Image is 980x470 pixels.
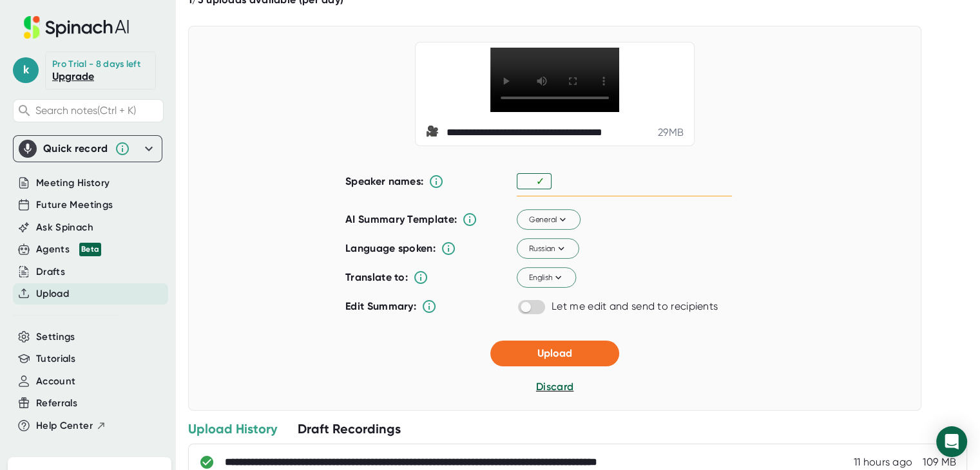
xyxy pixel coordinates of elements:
b: Edit Summary: [345,300,416,312]
b: Translate to: [345,271,408,283]
button: Referrals [36,396,77,411]
button: Drafts [36,265,65,279]
div: 29 MB [658,126,684,139]
button: Help Center [36,418,106,433]
button: Settings [36,330,75,344]
b: AI Summary Template: [345,213,457,226]
button: Account [36,374,75,389]
span: k [13,57,39,83]
span: General [529,214,569,225]
div: Beta [79,243,101,256]
button: English [517,268,576,288]
div: Upload History [188,420,277,437]
button: Future Meetings [36,198,113,212]
span: Search notes (Ctrl + K) [35,104,136,117]
div: Quick record [43,142,108,155]
button: Discard [536,379,573,395]
span: Help Center [36,418,93,433]
span: video [426,125,441,140]
div: 109 MB [923,456,956,469]
div: ✓ [536,175,548,187]
span: Upload [537,347,572,359]
span: Russian [529,243,567,254]
div: Open Intercom Messenger [936,426,967,457]
div: Agents [36,242,101,257]
button: Meeting History [36,176,110,191]
button: General [517,210,581,230]
a: Upgrade [52,70,94,82]
div: 8/11/2025, 6:16:25 PM [854,456,913,469]
button: Russian [517,239,579,259]
b: Language spoken: [345,242,436,254]
button: Ask Spinach [36,220,93,235]
div: Pro Trial - 8 days left [52,59,140,70]
span: Discard [536,381,573,393]
button: Agents Beta [36,242,101,257]
div: Draft Recordings [298,420,401,437]
span: English [529,272,564,283]
div: Quick record [19,136,157,162]
b: Speaker names: [345,175,423,187]
button: Upload [490,341,619,366]
button: Tutorials [36,352,75,366]
div: Let me edit and send to recipients [552,300,718,313]
button: Upload [36,287,69,301]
